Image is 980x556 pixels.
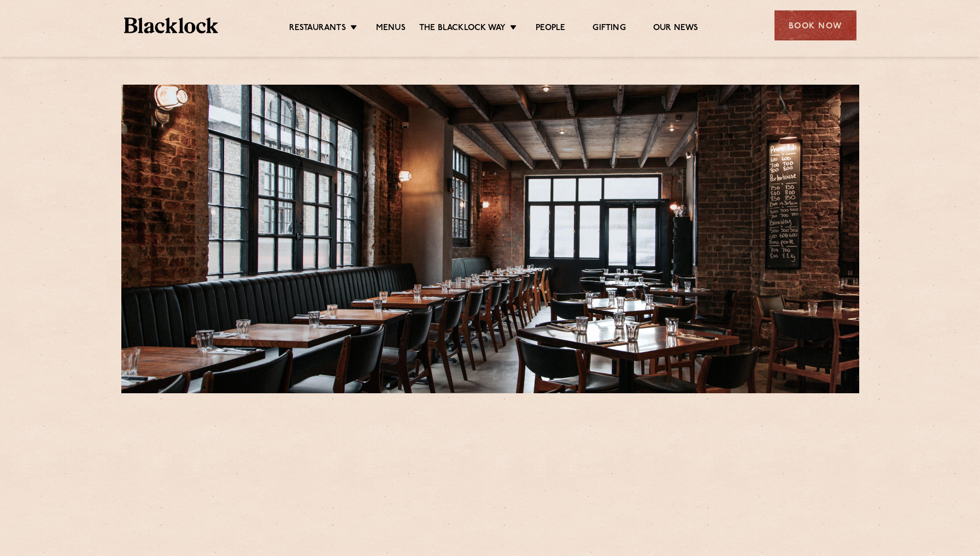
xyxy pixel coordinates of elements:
a: People [536,23,565,34]
a: The Blacklock Way [419,23,506,34]
a: Menus [376,23,406,34]
div: Book Now [774,10,856,40]
a: Gifting [592,23,625,34]
img: BL_Textured_Logo-footer-cropped.svg [124,17,219,33]
a: Our News [653,23,699,34]
a: Restaurants [289,23,346,34]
